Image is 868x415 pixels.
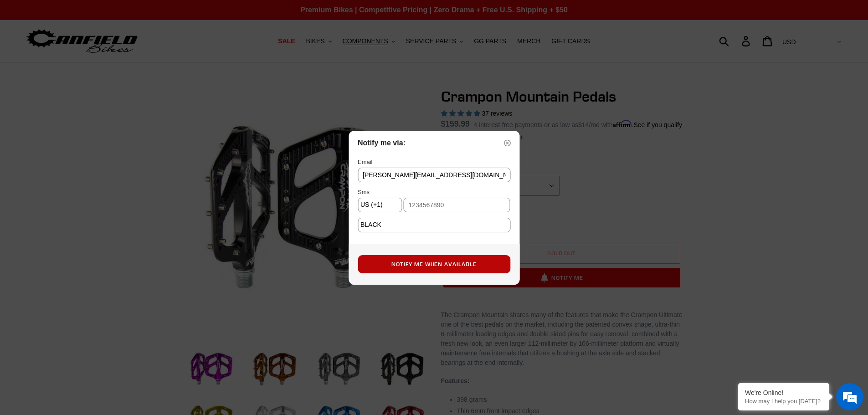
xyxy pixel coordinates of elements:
[358,138,510,149] div: Notify me via:
[10,50,24,64] div: Navigation go back
[53,115,126,207] span: We're online!
[358,168,510,182] input: Email Address ...
[745,398,822,405] p: How may I help you today?
[29,46,52,68] img: d_696896380_company_1647369064580_696896380
[358,255,510,273] button: Notify Me When Available
[358,188,370,197] div: Sms
[504,140,510,146] img: close-circle icon
[745,389,822,396] div: We're Online!
[358,158,373,167] div: Email
[5,249,174,281] textarea: Type your message and hit 'Enter'
[403,198,510,212] input: 1234567890
[149,5,171,26] div: Minimize live chat window
[61,51,167,63] div: Chat with us now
